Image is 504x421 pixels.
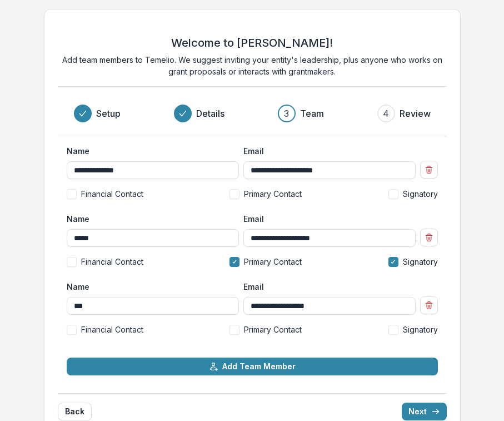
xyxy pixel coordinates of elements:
[300,107,324,120] h3: Team
[402,403,447,420] button: Next
[196,107,224,120] h3: Details
[244,256,302,268] span: Primary Contact
[243,145,409,157] label: Email
[400,107,431,120] h3: Review
[74,105,431,122] div: Progress
[67,358,438,375] button: Add Team Member
[67,281,232,293] label: Name
[284,107,289,120] div: 3
[244,324,302,335] span: Primary Contact
[67,145,232,157] label: Name
[420,296,438,314] button: Remove team member
[243,281,409,293] label: Email
[383,107,389,120] div: 4
[81,256,143,268] span: Financial Contact
[420,229,438,246] button: Remove team member
[58,54,447,77] p: Add team members to Temelio. We suggest inviting your entity's leadership, plus anyone who works ...
[403,188,438,200] span: Signatory
[58,403,92,420] button: Back
[171,36,333,49] h2: Welcome to [PERSON_NAME]!
[403,256,438,268] span: Signatory
[244,188,302,200] span: Primary Contact
[81,188,143,200] span: Financial Contact
[81,324,143,335] span: Financial Contact
[67,213,232,225] label: Name
[96,107,121,120] h3: Setup
[243,213,409,225] label: Email
[420,161,438,179] button: Remove team member
[403,324,438,335] span: Signatory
